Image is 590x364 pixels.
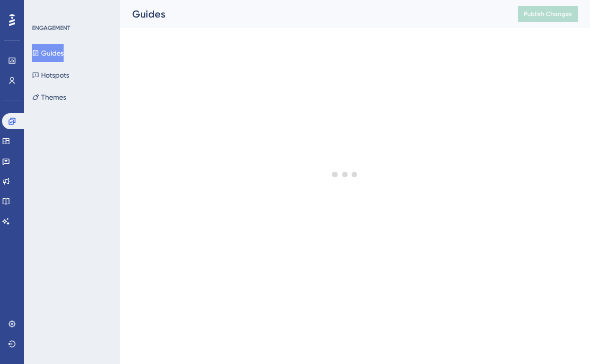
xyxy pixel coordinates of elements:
button: Themes [32,88,66,106]
button: Guides [32,44,64,62]
button: Hotspots [32,66,69,84]
div: ENGAGEMENT [32,24,70,32]
div: Guides [132,7,493,21]
button: Publish Changes [518,6,578,22]
span: Publish Changes [524,10,572,18]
